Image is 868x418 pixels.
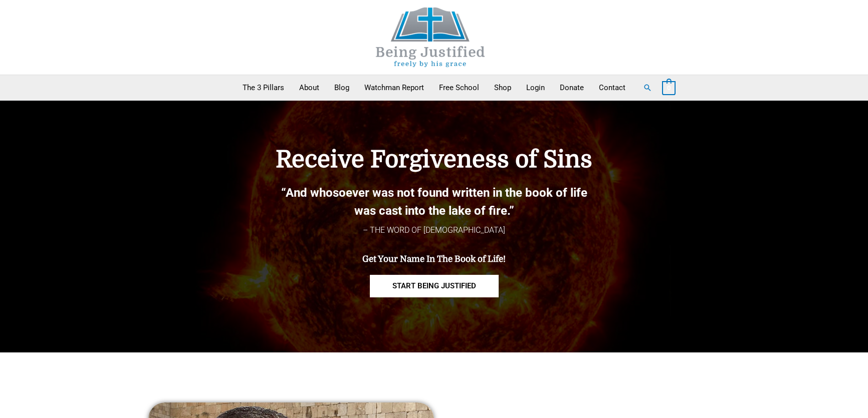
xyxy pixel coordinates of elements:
h4: Get Your Name In The Book of Life! [224,254,644,264]
nav: Primary Site Navigation [235,75,633,100]
h4: Receive Forgiveness of Sins [224,146,644,174]
a: View Shopping Cart, empty [662,83,676,92]
a: About [292,75,327,100]
span: 0 [667,84,671,92]
a: Free School [431,75,487,100]
span: START BEING JUSTIFIED [392,282,476,290]
a: START BEING JUSTIFIED [370,275,499,297]
a: Blog [327,75,357,100]
a: Contact [591,75,633,100]
a: Search button [643,83,652,92]
a: Shop [487,75,519,100]
img: Being Justified [355,8,506,67]
a: The 3 Pillars [235,75,292,100]
a: Watchman Report [357,75,431,100]
b: “And whosoever was not found written in the book of life was cast into the lake of fire.” [281,186,587,218]
span: – THE WORD OF [DEMOGRAPHIC_DATA] [363,225,505,235]
a: Login [519,75,552,100]
a: Donate [552,75,591,100]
